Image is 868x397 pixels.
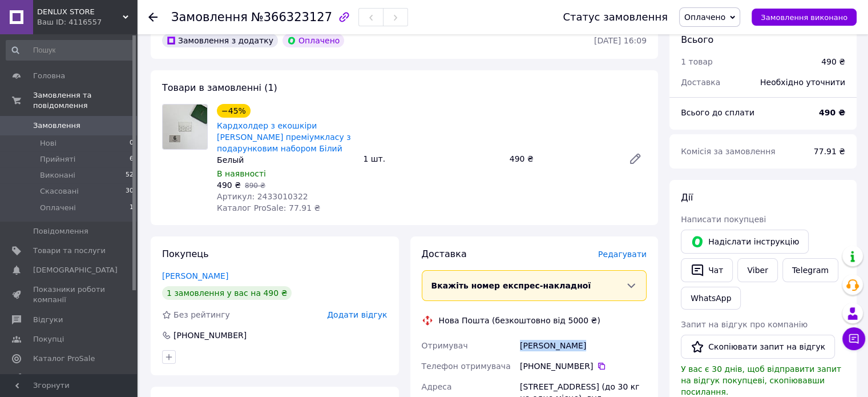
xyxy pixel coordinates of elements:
[217,121,351,153] a: Кардхолдер з екошкіри [PERSON_NAME] преміумкласу з подарунковим набором Білий
[33,315,63,325] span: Відгуки
[130,138,134,149] span: 0
[126,170,134,181] span: 52
[148,11,158,23] div: Повернутися назад
[126,186,134,197] span: 30
[518,335,649,356] div: [PERSON_NAME]
[681,78,720,87] span: Доставка
[681,230,809,254] button: Надіслати інструкцію
[520,360,647,372] div: [PHONE_NUMBER]
[162,271,228,280] a: [PERSON_NAME]
[431,281,591,290] span: Вкажіть номер експрес-накладної
[33,265,118,275] span: [DEMOGRAPHIC_DATA]
[422,341,468,350] span: Отримувач
[752,9,857,26] button: Замовлення виконано
[33,90,137,111] span: Замовлення та повідомлення
[172,330,248,341] div: [PHONE_NUMBER]
[814,147,845,156] span: 77.91 ₴
[33,246,106,256] span: Товари та послуги
[842,327,865,350] button: Чат з покупцем
[819,108,845,117] b: 490 ₴
[217,169,266,178] span: В наявності
[173,310,230,319] span: Без рейтингу
[681,364,841,396] span: У вас є 30 днів, щоб відправити запит на відгук покупцеві, скопіювавши посилання.
[681,335,835,359] button: Скопіювати запит на відгук
[6,40,135,61] input: Пошук
[40,154,75,165] span: Прийняті
[130,154,134,165] span: 6
[282,34,344,47] div: Оплачено
[681,215,766,224] span: Написати покупцеві
[33,226,88,236] span: Повідомлення
[217,203,320,212] span: Каталог ProSale: 77.91 ₴
[684,13,725,22] span: Оплачено
[505,151,619,167] div: 490 ₴
[753,70,852,95] div: Необхідно уточнити
[163,105,207,149] img: Кардхолдер з екошкіри Goyard преміумкласу з подарунковим набором Білий
[737,258,777,282] a: Viber
[422,382,452,391] span: Адреса
[436,315,603,326] div: Нова Пошта (безкоштовно від 5000 ₴)
[681,57,713,66] span: 1 товар
[130,203,134,213] span: 1
[422,248,467,259] span: Доставка
[33,71,65,81] span: Головна
[681,108,754,117] span: Всього до сплати
[162,248,209,259] span: Покупець
[422,362,511,371] span: Телефон отримувача
[40,138,56,149] span: Нові
[821,56,845,67] div: 490 ₴
[681,287,741,310] a: WhatsApp
[681,147,776,156] span: Комісія за замовлення
[40,186,79,197] span: Скасовані
[162,82,277,93] span: Товари в замовленні (1)
[217,154,354,166] div: Белый
[681,320,808,329] span: Запит на відгук про компанію
[217,104,251,118] div: −45%
[171,10,248,24] span: Замовлення
[563,11,668,23] div: Статус замовлення
[33,373,72,383] span: Аналітика
[251,10,332,24] span: №366323127
[40,203,76,213] span: Оплачені
[217,181,241,190] span: 490 ₴
[37,7,123,17] span: DENLUX STORE
[594,36,647,45] time: [DATE] 16:09
[761,13,847,22] span: Замовлення виконано
[327,310,387,319] span: Додати відгук
[782,258,838,282] a: Telegram
[358,151,504,167] div: 1 шт.
[681,258,733,282] button: Чат
[245,182,265,190] span: 890 ₴
[33,121,80,131] span: Замовлення
[681,192,693,203] span: Дії
[33,354,95,364] span: Каталог ProSale
[217,192,308,201] span: Артикул: 2433010322
[681,34,713,45] span: Всього
[162,286,292,300] div: 1 замовлення у вас на 490 ₴
[624,147,647,170] a: Редагувати
[37,17,137,27] div: Ваш ID: 4116557
[598,250,647,259] span: Редагувати
[40,170,75,181] span: Виконані
[162,34,278,47] div: Замовлення з додатку
[33,284,106,305] span: Показники роботи компанії
[33,334,64,344] span: Покупці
